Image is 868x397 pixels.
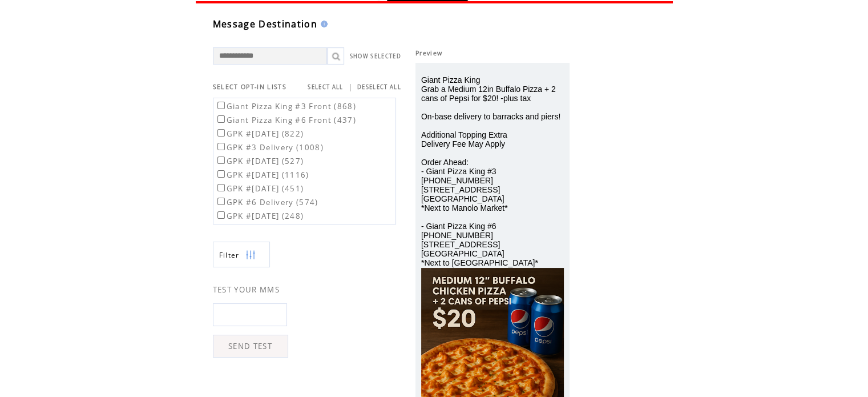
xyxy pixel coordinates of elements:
[213,242,270,267] a: Filter
[215,183,304,194] label: GPK #[DATE] (451)
[215,115,356,125] label: Giant Pizza King #6 Front (437)
[213,83,286,91] span: SELECT OPT-IN LISTS
[215,156,304,166] label: GPK #[DATE] (527)
[217,170,225,178] input: GPK #[DATE] (1116)
[217,184,225,191] input: GPK #[DATE] (451)
[217,102,225,109] input: Giant Pizza King #3 Front (868)
[217,198,225,205] input: GPK #6 Delivery (574)
[213,18,317,30] span: Message Destination
[348,82,353,92] span: |
[215,197,318,207] label: GPK #6 Delivery (574)
[217,211,225,219] input: GPK #[DATE] (248)
[317,21,328,27] img: help.gif
[217,129,225,137] input: GPK #[DATE] (822)
[350,53,401,60] a: SHOW SELECTED
[219,250,240,260] span: Show filters
[215,170,309,180] label: GPK #[DATE] (1116)
[217,115,225,123] input: Giant Pizza King #6 Front (437)
[213,335,288,358] a: SEND TEST
[415,49,442,57] span: Preview
[215,129,304,139] label: GPK #[DATE] (822)
[213,284,280,295] span: TEST YOUR MMS
[215,142,324,153] label: GPK #3 Delivery (1008)
[357,83,401,91] a: DESELECT ALL
[245,242,256,268] img: filters.png
[217,143,225,150] input: GPK #3 Delivery (1008)
[215,101,356,111] label: Giant Pizza King #3 Front (868)
[421,75,560,267] span: Giant Pizza King Grab a Medium 12in Buffalo Pizza + 2 cans of Pepsi for $20! -plus tax On-base de...
[308,83,343,91] a: SELECT ALL
[215,211,304,221] label: GPK #[DATE] (248)
[217,157,225,164] input: GPK #[DATE] (527)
